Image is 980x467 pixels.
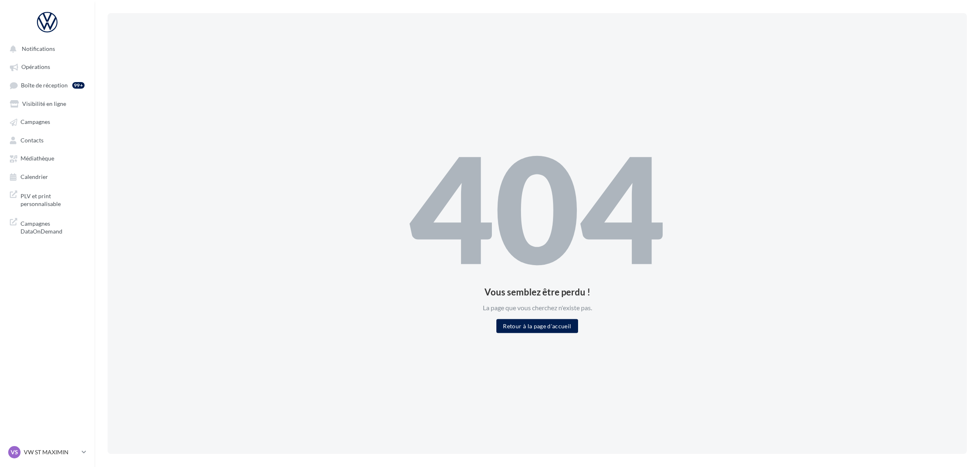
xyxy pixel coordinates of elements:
a: PLV et print personnalisable [5,187,90,211]
span: Médiathèque [21,155,54,162]
div: 99+ [72,82,85,89]
span: Campagnes [21,119,50,126]
a: VS VW ST MAXIMIN [7,444,88,460]
span: VS [11,448,18,456]
span: Notifications [22,45,55,52]
span: Visibilité en ligne [22,100,66,107]
a: Calendrier [5,169,90,184]
div: Vous semblez être perdu ! [409,288,666,297]
a: Médiathèque [5,151,90,165]
span: Calendrier [21,173,48,180]
a: Boîte de réception99+ [5,78,90,93]
a: Opérations [5,59,90,74]
button: Notifications [5,41,86,56]
p: VW ST MAXIMIN [24,448,78,456]
a: Campagnes [5,114,90,129]
button: Retour à la page d'accueil [496,319,578,333]
div: La page que vous cherchez n'existe pas. [409,303,666,313]
a: Campagnes DataOnDemand [5,215,90,239]
span: Opérations [21,64,50,71]
a: Visibilité en ligne [5,96,90,111]
div: 404 [409,134,666,281]
span: Boîte de réception [21,82,68,89]
a: Contacts [5,133,90,147]
span: Campagnes DataOnDemand [21,218,85,236]
span: Contacts [21,137,44,144]
span: PLV et print personnalisable [21,190,85,208]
